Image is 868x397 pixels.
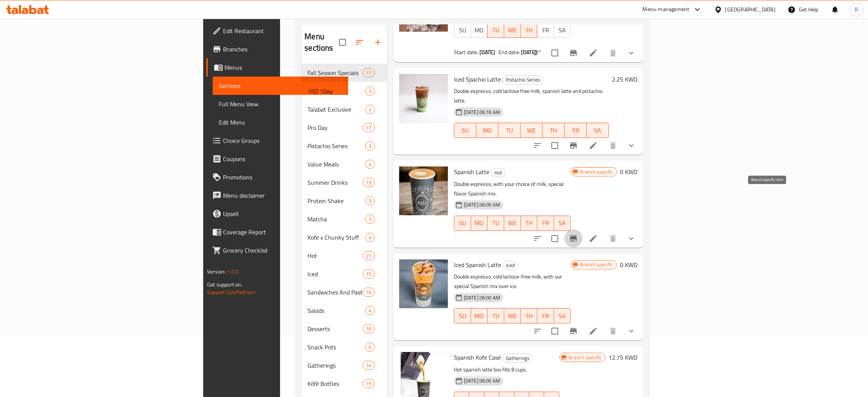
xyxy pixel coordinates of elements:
button: SA [587,123,609,138]
b: [DATE] [479,47,495,57]
div: Desserts [307,324,362,333]
button: TH [543,123,565,138]
span: SU [457,311,468,322]
div: items [363,269,375,279]
button: FR [537,308,554,323]
span: Select to update [547,231,563,247]
span: Grocery Checklist [223,246,342,255]
span: Spanish Latte [454,166,489,178]
span: Sort sections [350,33,369,51]
span: R [855,5,858,14]
span: Choice Groups [223,136,342,145]
span: SU [457,125,473,136]
button: TH [521,308,538,323]
span: Select to update [547,323,563,339]
span: 13 [363,179,374,186]
button: SA [554,216,571,231]
div: Protein Shake3 [301,192,387,210]
button: Branch-specific-item [564,136,583,155]
span: Pistachio Series [307,141,365,150]
div: Value Meals4 [301,155,387,173]
span: Sandwiches And Pastries [307,288,362,297]
button: TU [487,22,504,38]
a: Coupons [206,150,348,168]
span: 2 [366,106,374,113]
span: Sections [219,81,342,90]
div: items [365,196,375,205]
button: WE [504,22,521,38]
div: items [363,324,375,333]
span: Start date: [454,47,478,57]
span: Summer Drinks [307,178,362,187]
div: Sandwiches And Pastries16 [301,283,387,301]
span: Branch specific [577,168,616,176]
span: TH [524,25,535,36]
span: FR [568,125,584,136]
b: [DATE] [521,47,537,57]
div: Pro Day [307,123,362,132]
button: FR [537,216,554,231]
div: Menu-management [643,5,690,14]
p: Hot spanish latte box fills 8 cups. [454,365,559,375]
span: 4 [366,234,374,241]
a: Edit menu item [589,141,598,150]
div: 1KD 1Day3 [301,82,387,100]
span: WE [507,311,518,322]
span: SA [557,218,568,229]
div: items [363,361,375,370]
a: Upsell [206,205,348,223]
div: [GEOGRAPHIC_DATA] [725,5,776,14]
span: TH [524,218,535,229]
div: items [365,160,375,169]
p: Double espresso, cold lactose-free milk, with our special Spanish mix over ice. [454,272,571,291]
div: Talabat Exclusive [307,105,365,114]
div: items [365,215,375,224]
div: items [363,123,375,132]
button: MO [471,216,488,231]
span: TU [491,25,501,36]
div: Summer Drinks13 [301,173,387,192]
span: Edit Restaurant [223,26,342,35]
a: Branches [206,40,348,58]
span: Branch specific [566,354,605,361]
span: Hot [491,168,505,177]
span: TU [491,218,501,229]
button: TU [499,123,521,138]
button: show more [622,44,640,62]
button: delete [604,229,622,248]
img: Spanish Latte [399,166,448,215]
span: [DATE] 06:00 AM [461,294,503,301]
div: Hot21 [301,247,387,265]
span: Matcha [307,215,365,224]
span: 1KD 1Day [307,86,365,96]
div: items [363,379,375,388]
span: Spanish Kofe Case [454,352,501,363]
a: Edit menu item [589,234,598,243]
span: Select all sections [334,34,350,50]
span: Hot [307,251,362,260]
span: WE [507,25,518,36]
span: SA [557,25,568,36]
button: WE [504,216,521,231]
div: Gatherings [502,354,533,363]
button: TH [521,22,538,38]
span: Protein Shake [307,196,365,205]
a: Support.OpsPlatform [207,287,255,297]
div: Salads4 [301,301,387,320]
div: Talabat Exclusive2 [301,100,387,118]
button: TU [487,308,504,323]
span: 3 [366,142,374,150]
a: Coverage Report [206,223,348,241]
h6: 12.75 KWD [608,352,637,363]
span: Branches [223,45,342,54]
div: Pistachio Series [502,75,543,85]
span: Menu disclaimer [223,191,342,200]
span: Select to update [547,45,563,61]
button: show more [622,136,640,155]
button: delete [604,44,622,62]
